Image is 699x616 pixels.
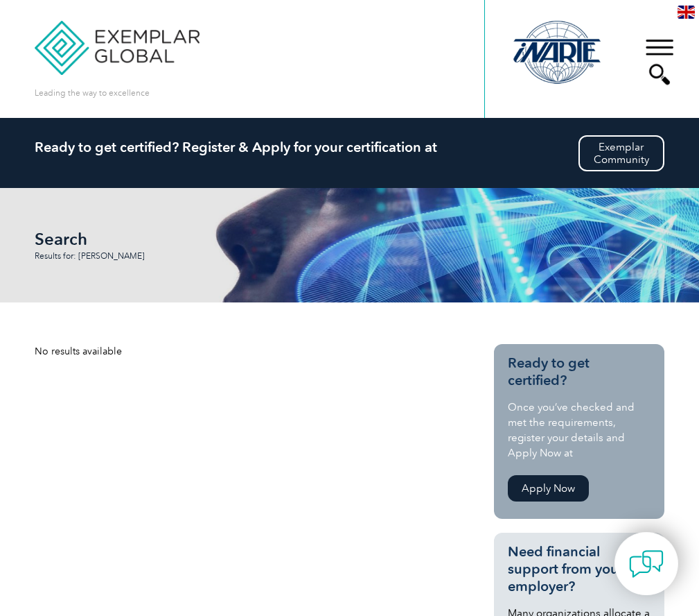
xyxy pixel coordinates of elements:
h3: Need financial support from your employer? [508,543,651,595]
img: contact-chat.png [629,547,664,581]
a: ExemplarCommunity [578,135,664,171]
p: Once you’ve checked and met the requirements, register your details and Apply Now at [508,400,651,461]
h3: Ready to get certified? [508,354,651,389]
img: en [678,6,695,19]
h1: Search [35,230,242,248]
p: Results for: [PERSON_NAME] [35,251,229,261]
h2: Ready to get certified? Register & Apply for your certification at [35,139,664,155]
p: Leading the way to excellence [35,85,150,101]
div: No results available [35,344,475,359]
a: Apply Now [508,475,589,502]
